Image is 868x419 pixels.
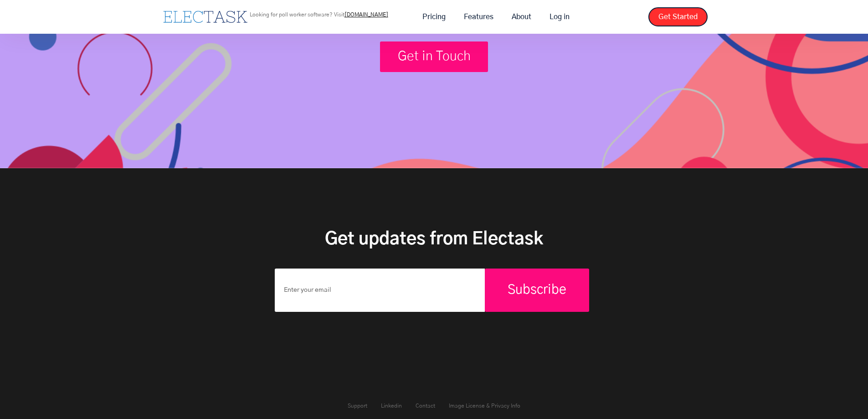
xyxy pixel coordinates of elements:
[455,7,503,26] a: Features
[485,269,589,312] input: Subscribe
[275,269,485,312] input: Enter your email
[275,269,594,312] form: Email Form
[380,41,488,72] a: Get in Touch
[381,403,402,409] a: Linkedin
[161,9,250,25] a: home
[503,7,540,26] a: About
[250,12,388,17] p: Looking for poll worker software? Visit
[540,7,579,26] a: Log in
[344,12,388,17] a: [DOMAIN_NAME]
[348,403,367,409] a: Support
[275,228,594,250] h2: Get updates from Electask
[416,403,435,409] a: Contact
[449,403,520,409] a: Image License & Privacy Info
[413,7,455,26] a: Pricing
[648,7,708,26] a: Get Started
